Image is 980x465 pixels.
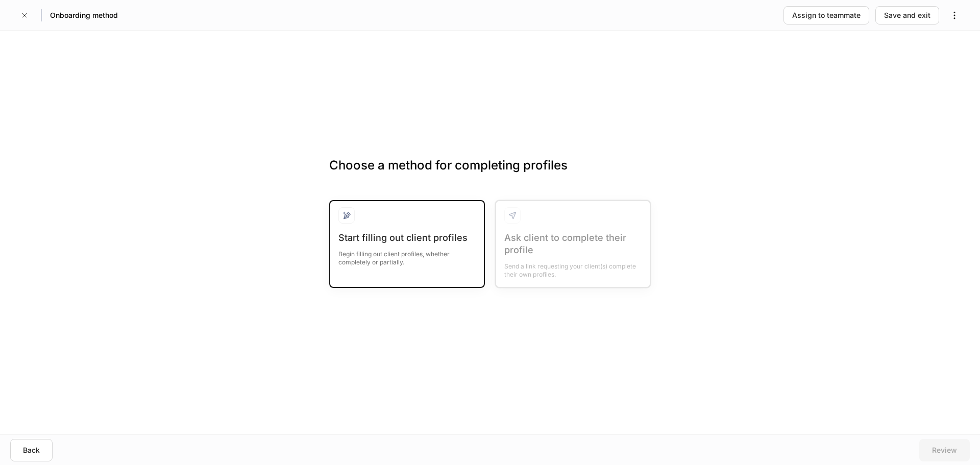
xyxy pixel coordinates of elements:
[783,6,869,25] button: Assign to teammate
[50,10,118,20] h5: Onboarding method
[875,6,939,25] button: Save and exit
[329,157,651,190] h3: Choose a method for completing profiles
[338,232,476,244] div: Start filling out client profiles
[932,445,957,455] div: Review
[919,439,970,461] button: Review
[792,10,861,20] div: Assign to teammate
[23,445,40,455] div: Back
[884,10,930,20] div: Save and exit
[10,439,53,461] button: Back
[338,244,476,266] div: Begin filling out client profiles, whether completely or partially.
